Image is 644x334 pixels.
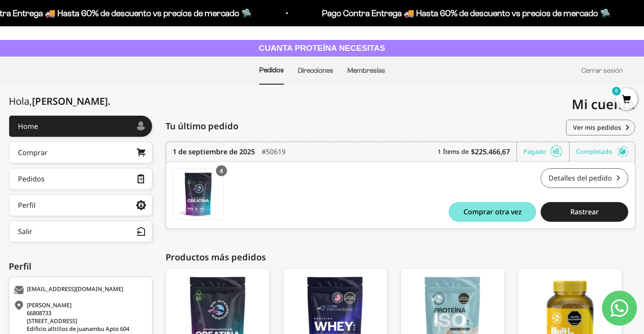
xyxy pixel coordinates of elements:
[173,146,255,157] time: 1 de septiembre de 2025
[14,286,145,295] div: [EMAIL_ADDRESS][DOMAIN_NAME]
[9,260,152,273] div: Perfil
[108,94,110,107] span: .
[464,208,522,215] span: Comprar otra vez
[9,194,152,216] a: Perfil
[9,220,152,242] button: Salir
[611,86,622,96] mark: 0
[9,168,152,190] a: Pedidos
[298,67,333,74] a: Direcciones
[9,115,152,137] a: Home
[166,251,636,264] div: Productos más pedidos
[18,175,45,182] div: Pedidos
[321,6,609,20] p: Pago Contra Entrega 🚚 Hasta 60% de descuento vs precios de mercado 🛸
[262,142,286,161] div: #50619
[581,67,623,74] a: Cerrar sesión
[570,208,599,215] span: Rastrear
[32,94,110,107] span: [PERSON_NAME]
[541,168,628,188] a: Detalles del pedido
[18,228,32,235] div: Salir
[566,120,635,135] a: Ver mis pedidos
[572,95,635,113] span: Mi cuenta
[166,120,238,133] span: Tu último pedido
[438,142,517,161] div: 1 Ítems de
[576,142,628,161] div: Completado
[347,67,385,74] a: Membresías
[18,149,48,156] div: Comprar
[616,95,637,105] a: 0
[216,165,227,176] div: 4
[9,142,152,163] a: Comprar
[541,202,628,222] button: Rastrear
[471,146,510,157] b: $225.466,67
[9,96,110,107] div: Hola,
[259,66,284,74] a: Pedidos
[18,202,35,209] div: Perfil
[259,43,386,53] strong: CUANTA PROTEÍNA NECESITAS
[173,169,223,219] img: Translation missing: es.Creatina Monohidrato
[173,168,224,220] a: Creatina Monohidrato
[18,123,38,130] div: Home
[524,142,570,161] div: Pagado
[449,202,536,222] button: Comprar otra vez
